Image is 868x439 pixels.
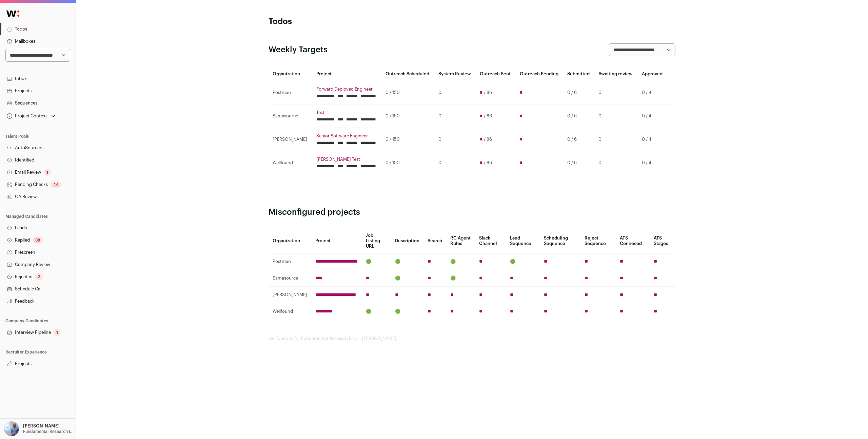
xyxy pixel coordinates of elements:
th: Job Listing URL [362,229,391,253]
td: Wellfound [269,303,311,320]
td: 0 [594,81,638,104]
td: 🟢 [362,303,391,320]
td: Postman [269,81,312,104]
td: 0 / 150 [381,81,434,104]
span: / 86 [484,113,492,119]
td: Samasource [269,104,312,128]
p: [PERSON_NAME] [23,423,60,429]
th: Organization [269,67,312,81]
td: 0 / 6 [563,81,594,104]
th: Outreach Pending [516,67,564,81]
th: Outreach Scheduled [381,67,434,81]
td: 0 / 150 [381,151,434,175]
a: Senior Software Engineer [316,133,377,139]
td: 0 / 6 [563,104,594,128]
th: Search [423,229,446,253]
td: 🟢 [506,253,540,270]
td: Wellfound [269,151,312,175]
td: 🟢 [446,253,475,270]
span: / 86 [484,160,492,166]
td: 0 / 4 [638,151,667,175]
img: 97332-medium_jpg [4,421,19,436]
span: / 86 [484,90,492,95]
th: Reject Sequence [580,229,616,253]
th: Outreach Sent [476,67,515,81]
td: 0 [434,104,476,128]
th: Slack Channel [475,229,506,253]
th: RC Agent Rules [446,229,475,253]
td: [PERSON_NAME] [269,287,311,303]
th: Lead Sequence [506,229,540,253]
h2: Misconfigured projects [269,207,675,218]
td: 0 [434,151,476,175]
div: 38 [33,237,43,244]
th: System Review [434,67,476,81]
button: Open dropdown [3,421,73,436]
td: 🟢 [391,270,423,287]
div: Project Context [5,113,47,119]
th: ATS Stages [650,229,675,253]
td: 0 / 6 [563,128,594,151]
td: [PERSON_NAME] [269,128,312,151]
p: Fundamental Research Labs [23,429,78,434]
a: Test [316,110,377,115]
td: 0 / 4 [638,104,667,128]
td: 0 [434,81,476,104]
th: Approved [638,67,667,81]
th: Project [311,229,362,253]
h1: Todos [269,16,404,27]
a: [PERSON_NAME] Test [316,157,377,162]
h2: Weekly Targets [269,44,328,55]
td: 🟢 [391,253,423,270]
div: 3 [35,273,43,280]
th: Scheduling Sequence [540,229,580,253]
td: 0 [594,151,638,175]
td: 0 [594,104,638,128]
td: 0 [434,128,476,151]
div: 1 [44,169,51,176]
td: 0 / 150 [381,104,434,128]
td: 🟢 [362,253,391,270]
td: 0 / 6 [563,151,594,175]
td: Samasource [269,270,311,287]
td: 🟢 [446,270,475,287]
th: ATS Conneced [616,229,649,253]
th: Organization [269,229,311,253]
th: Submitted [563,67,594,81]
button: Open dropdown [5,111,57,121]
th: Awaiting review [594,67,638,81]
th: Description [391,229,423,253]
td: Postman [269,253,311,270]
a: Forward Deployed Engineer [316,87,377,92]
td: 0 / 150 [381,128,434,151]
td: 🟢 [391,303,423,320]
th: Project [312,67,381,81]
div: 1 [54,329,61,336]
footer: wellfound:ai for Fundamental Research Labs - [PERSON_NAME] [269,336,675,341]
td: 0 [594,128,638,151]
div: 44 [51,181,61,188]
img: Wellfound [3,7,23,20]
span: / 86 [484,137,492,142]
td: 0 / 4 [638,128,667,151]
td: 0 / 4 [638,81,667,104]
